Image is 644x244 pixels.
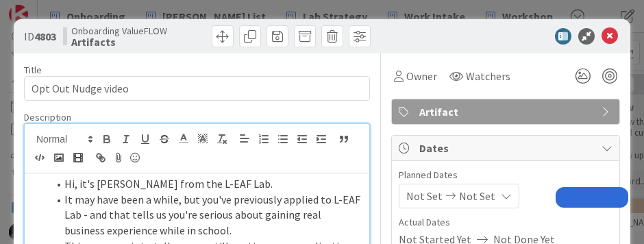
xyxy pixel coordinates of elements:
span: Onboarding ValueFLOW [71,25,167,36]
span: ID [24,28,56,45]
b: 4803 [34,29,56,43]
span: Planned Dates [399,168,612,182]
span: Watchers [466,68,510,84]
span: Description [24,111,71,123]
span: Actual Dates [399,215,612,230]
input: type card name here... [24,76,370,101]
li: Hi, it's [PERSON_NAME] from the L-EAF Lab. [48,176,362,192]
b: Artifacts [71,36,167,47]
li: It may have been a while, but you've previously applied to L-EAF Lab - and that tells us you're s... [48,192,362,239]
span: Dates [419,140,595,156]
span: Owner [406,68,437,84]
span: Not Set [406,188,443,204]
span: Artifact [419,103,595,120]
label: Title [24,64,42,76]
span: Not Set [459,188,495,204]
